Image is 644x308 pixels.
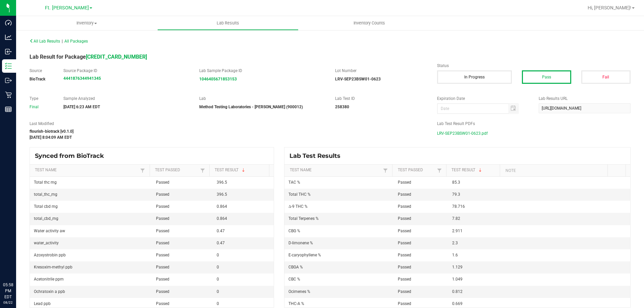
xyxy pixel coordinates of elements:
a: Test PassedSortable [155,168,199,173]
a: Test NameSortable [290,168,381,173]
strong: flourish-biotrack [v0.1.0] [30,129,73,134]
span: All Lab Results [30,39,60,44]
span: Passed [156,216,169,221]
button: Fail [581,70,631,84]
a: [CREDIT_CARD_NUMBER] [86,54,147,60]
span: 396.5 [217,192,227,197]
span: 2.911 [452,229,463,233]
inline-svg: Retail [5,91,12,98]
label: Lab Test Result PDFs [437,121,631,127]
span: Passed [398,192,411,197]
strong: Method Testing Laboratories - [PERSON_NAME] (900012) [199,105,303,109]
span: Ocimenes % [288,289,310,294]
span: total_cbd_mg [34,216,58,221]
span: Passed [398,229,411,233]
span: Sortable [241,168,246,173]
span: 7.82 [452,216,460,221]
span: 0 [217,289,219,294]
a: Filter [381,166,389,175]
a: Test NameSortable [35,168,139,173]
a: Test ResultSortable [451,168,497,173]
strong: 258380 [335,105,349,109]
a: Filter [199,166,207,175]
a: Inventory Counts [299,16,440,30]
label: Lab [199,96,325,102]
span: Lab Test Results [289,152,345,160]
span: CBC % [288,277,300,282]
strong: LRV-SEP23BSW01-0623 [335,77,381,81]
a: Inventory [16,16,157,30]
span: Ft. [PERSON_NAME] [45,5,89,11]
span: Passed [156,241,169,245]
label: Status [437,63,631,69]
label: Lab Sample Package ID [199,68,325,74]
span: Kresoxim-methyl ppb [34,265,72,269]
span: Passed [156,253,169,257]
inline-svg: Outbound [5,77,12,84]
span: 0.47 [217,241,225,245]
inline-svg: Dashboard [5,19,12,26]
span: 1.6 [452,253,458,257]
span: 0 [217,265,219,269]
iframe: Resource center [7,254,27,274]
label: Lot Number [335,68,427,74]
a: 4441876344941345 [63,76,101,81]
span: 0.47 [217,229,225,233]
span: Acetonitrile ppm [34,277,64,282]
span: Passed [398,253,411,257]
a: Filter [435,166,443,175]
inline-svg: Inbound [5,48,12,55]
span: Ochratoxin a ppb [34,289,65,294]
strong: [DATE] 8:04:09 AM EDT [30,135,72,140]
p: 05:58 PM EDT [3,282,13,300]
a: Test PassedSortable [398,168,435,173]
inline-svg: Reports [5,106,12,113]
span: water_activity [34,241,59,245]
span: Synced from BioTrack [35,152,109,160]
span: Total thc mg [34,180,57,185]
a: 1046405671853153 [199,77,237,81]
span: 0.864 [217,216,227,221]
th: Note [500,165,607,177]
span: 0.669 [452,301,463,306]
span: Passed [156,204,169,209]
span: 78.716 [452,204,465,209]
a: Filter [139,166,147,175]
span: CBGA % [288,265,303,269]
strong: BioTrack [30,77,45,81]
span: Passed [156,265,169,269]
label: Sample Analyzed [63,96,189,102]
div: Final [30,104,53,110]
inline-svg: Inventory [5,63,12,69]
span: 2.3 [452,241,458,245]
span: Passed [398,216,411,221]
span: Passed [156,180,169,185]
button: Pass [522,70,571,84]
span: E-caryophyllene % [288,253,321,257]
span: Total Terpenes % [288,216,319,221]
span: 85.3 [452,180,460,185]
span: 0.812 [452,289,463,294]
span: Water activity aw [34,229,65,233]
span: Lead ppb [34,301,51,306]
span: Δ-9 THC % [288,204,308,209]
p: 08/22 [3,300,13,305]
span: Inventory [16,20,157,26]
label: Type [30,96,53,102]
span: Passed [398,265,411,269]
label: Source [30,68,53,74]
label: Source Package ID [63,68,189,74]
span: 0 [217,253,219,257]
span: LRV-SEP23BSW01-0623.pdf [437,128,488,138]
span: Lab Results [208,20,248,26]
button: In Progress [437,70,512,84]
span: Passed [156,301,169,306]
span: THC-A % [288,301,304,306]
span: Passed [156,289,169,294]
span: 0 [217,301,219,306]
label: Lab Test ID [335,96,427,102]
span: total_thc_mg [34,192,57,197]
